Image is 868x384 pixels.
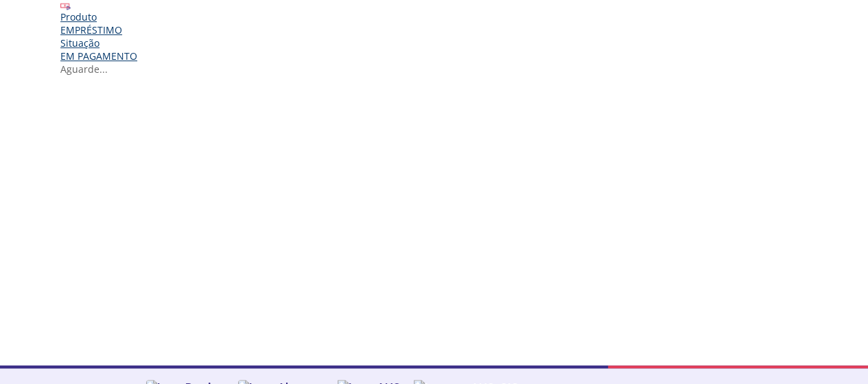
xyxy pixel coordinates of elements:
div: Aguarde... [60,63,818,76]
iframe: Iframe [60,89,818,337]
div: Produto [60,10,137,23]
div: Situação [60,36,137,49]
section: <span lang="en" dir="ltr">IFrameProdutos</span> [60,89,818,339]
span: EM PAGAMENTO [60,49,137,63]
div: EMPRÉSTIMO [60,23,137,36]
